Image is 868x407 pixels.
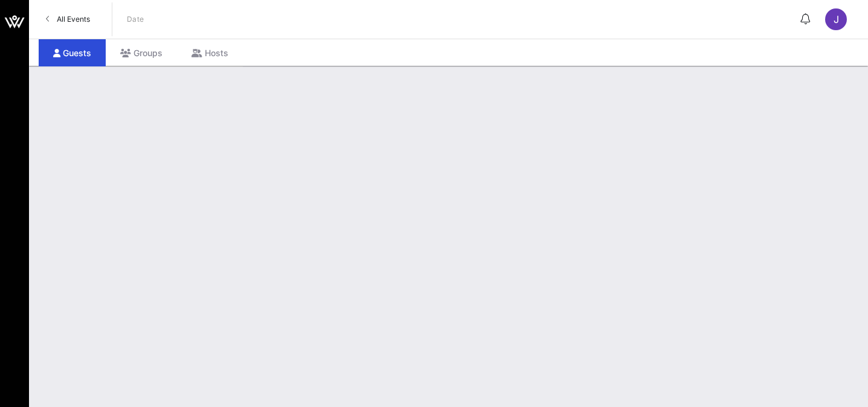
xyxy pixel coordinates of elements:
[177,39,243,66] div: Hosts
[834,13,839,25] span: J
[106,39,177,66] div: Groups
[39,39,106,66] div: Guests
[127,13,144,25] p: Date
[57,14,90,24] span: All Events
[825,8,847,30] div: J
[39,10,97,29] a: All Events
